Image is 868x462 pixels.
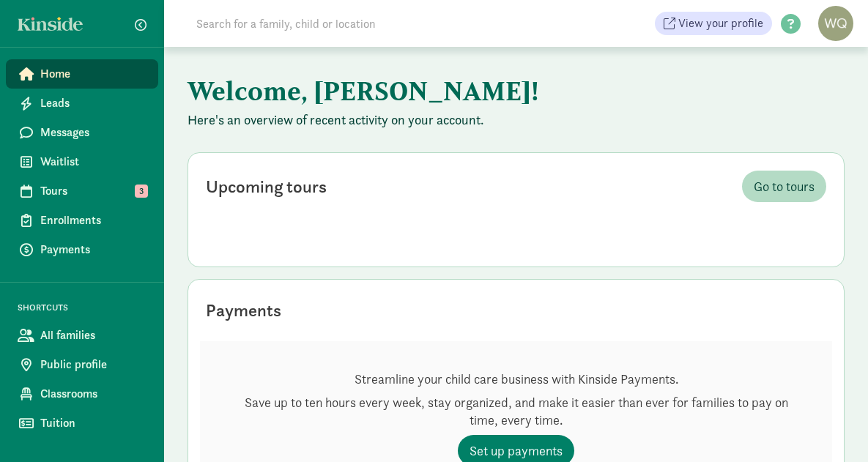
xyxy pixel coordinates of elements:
[6,118,158,147] a: Messages
[206,174,327,200] div: Upcoming tours
[6,176,158,206] a: Tours 3
[754,176,815,196] span: Go to tours
[6,59,158,89] a: Home
[40,94,146,112] span: Leads
[6,235,158,264] a: Payments
[229,394,803,429] p: Save up to ten hours every week, stay organized, and make it easier than ever for families to pay...
[229,370,803,388] p: Streamline your child care business with Kinside Payments.
[135,185,148,198] span: 3
[470,441,563,461] span: Set up payments
[40,385,146,403] span: Classrooms
[6,321,158,350] a: All families
[6,147,158,176] a: Waitlist
[40,153,146,171] span: Waitlist
[40,212,146,229] span: Enrollments
[188,111,845,129] p: Here's an overview of recent activity on your account.
[6,409,158,438] a: Tuition
[40,65,146,83] span: Home
[206,297,281,324] div: Payments
[188,70,845,111] h1: Welcome, [PERSON_NAME]!
[188,9,598,38] input: Search for a family, child or location
[6,89,158,118] a: Leads
[6,350,158,379] a: Public profile
[742,171,826,202] a: Go to tours
[40,356,146,373] span: Public profile
[655,12,772,35] a: View your profile
[40,414,146,432] span: Tuition
[40,241,146,258] span: Payments
[678,15,763,32] span: View your profile
[40,327,146,344] span: All families
[40,124,146,141] span: Messages
[6,206,158,235] a: Enrollments
[795,392,868,462] iframe: Chat Widget
[40,182,146,200] span: Tours
[6,379,158,409] a: Classrooms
